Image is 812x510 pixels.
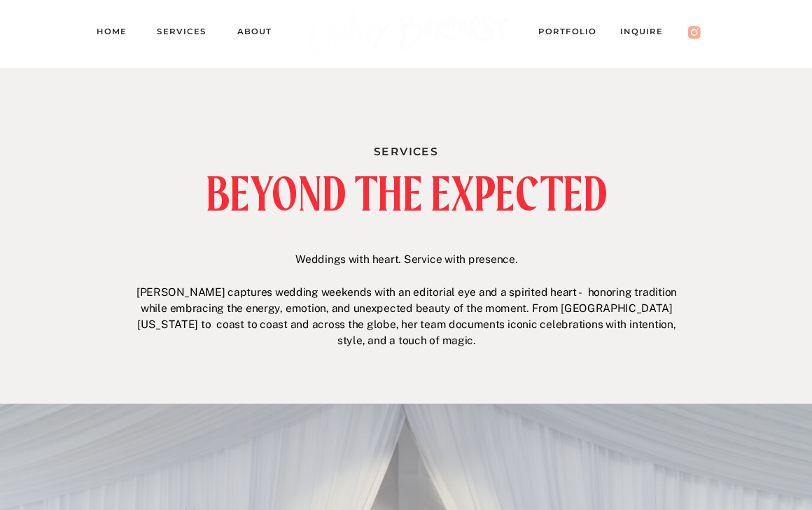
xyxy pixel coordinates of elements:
a: About [237,24,284,43]
a: Home [97,24,137,43]
p: Weddings with heart. Service with presence. [PERSON_NAME] captures wedding weekends with an edito... [129,252,685,353]
a: Services [157,24,218,43]
h1: Services [262,142,550,156]
a: Inquire [620,24,675,43]
a: PORTFOLIO [538,24,609,43]
h2: BEYOND THE EXPECTED [116,170,696,217]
